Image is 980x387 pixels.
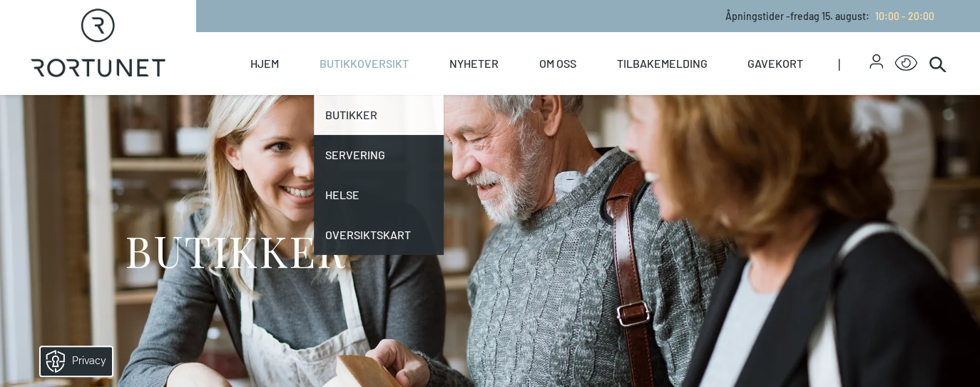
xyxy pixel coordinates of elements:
a: Om oss [539,32,576,95]
a: Butikker [314,95,444,135]
a: Oversiktskart [314,215,444,255]
a: Tilbakemelding [616,32,707,95]
p: Åpningstider - fredag 15. august : [725,9,934,24]
a: Nyheter [449,32,499,95]
a: Hjem [250,32,279,95]
a: Butikkoversikt [320,32,409,95]
a: Servering [314,135,444,175]
span: 10:00 - 20:00 [875,10,934,22]
a: Helse [314,175,444,215]
span: | [838,32,869,95]
iframe: Manage Preferences [14,342,131,380]
h1: BUTIKKER [125,223,345,277]
button: Open Accessibility Menu [894,52,917,75]
a: 10:00 - 20:00 [869,10,934,22]
a: Gavekort [747,32,803,95]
